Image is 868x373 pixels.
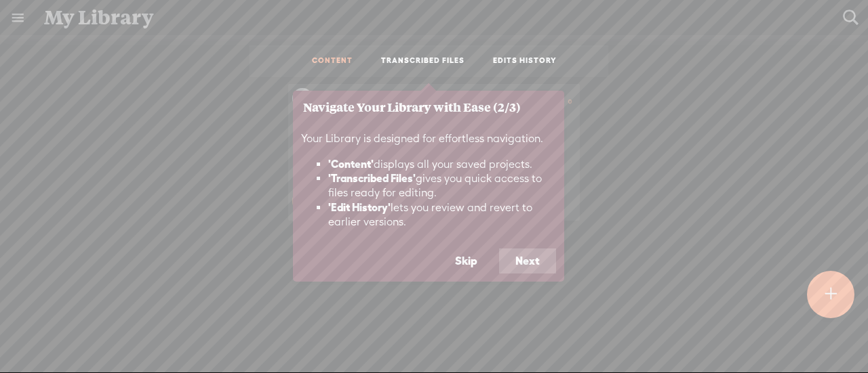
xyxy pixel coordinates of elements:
[499,248,556,274] button: Next
[328,200,556,229] li: lets you review and revert to earlier versions.
[328,158,374,170] b: 'Content'
[312,56,353,67] a: CONTENT
[381,56,465,67] a: TRANSCRIBED FILES
[439,248,494,274] button: Skip
[328,201,391,213] b: 'Edit History'
[293,124,564,248] div: Your Library is designed for effortless navigation.
[328,172,416,184] b: 'Transcribed Files'
[328,171,556,200] li: gives you quick access to files ready for editing.
[303,101,554,114] h3: Navigate Your Library with Ease (2/3)
[328,157,556,172] li: displays all your saved projects.
[493,56,557,67] a: EDITS HISTORY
